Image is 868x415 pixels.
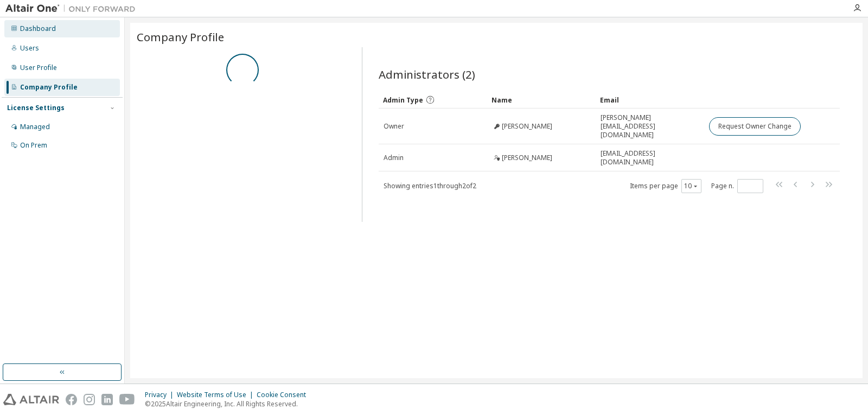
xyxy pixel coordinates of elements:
div: Website Terms of Use [177,391,257,399]
img: Altair One [5,3,141,14]
span: [PERSON_NAME] [502,122,552,131]
div: User Profile [20,63,57,72]
div: Company Profile [20,83,78,92]
div: License Settings [7,104,65,112]
span: Admin Type [383,95,423,105]
span: [PERSON_NAME] [502,154,552,162]
span: Owner [384,122,404,131]
div: Privacy [145,391,177,399]
div: Dashboard [20,24,56,33]
img: linkedin.svg [101,394,113,405]
span: Showing entries 1 through 2 of 2 [384,181,476,190]
img: facebook.svg [66,394,77,405]
span: Company Profile [137,29,224,44]
div: Managed [20,123,50,131]
img: youtube.svg [119,394,135,405]
button: Request Owner Change [709,117,801,136]
div: Name [492,91,591,108]
p: © 2025 Altair Engineering, Inc. All Rights Reserved. [145,399,312,408]
div: Cookie Consent [257,391,312,399]
img: altair_logo.svg [3,394,59,405]
div: On Prem [20,141,47,150]
img: instagram.svg [84,394,95,405]
span: Administrators (2) [379,67,475,82]
div: Email [600,91,700,108]
span: Page n. [711,179,763,193]
div: Users [20,44,39,53]
span: Admin [384,154,404,162]
span: Items per page [630,179,701,193]
button: 10 [684,182,699,190]
span: [EMAIL_ADDRESS][DOMAIN_NAME] [601,149,699,167]
span: [PERSON_NAME][EMAIL_ADDRESS][DOMAIN_NAME] [601,113,699,139]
